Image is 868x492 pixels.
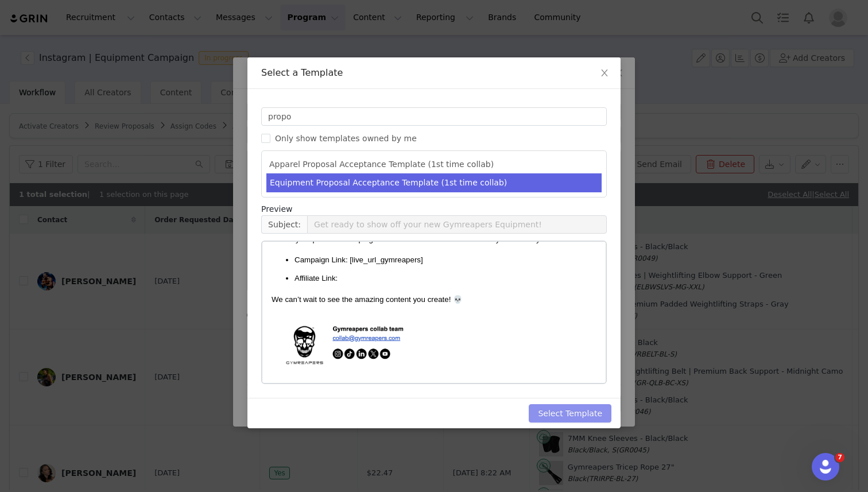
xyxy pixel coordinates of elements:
button: Select Template [529,404,611,423]
div: Select a Template [261,67,607,79]
span: Preview [261,203,293,215]
iframe: Intercom live chat [812,453,839,481]
iframe: Rich Text Area [262,242,606,383]
i: icon: close [600,68,609,78]
button: Close [588,57,621,90]
li: Equipment Proposal Acceptance Template (1st time collab) [266,173,602,192]
span: Only show templates owned by me [270,134,421,143]
span: Subject: [261,215,307,234]
input: Search templates ... [261,107,607,126]
li: Apparel Proposal Acceptance Template (1st time collab) [266,156,602,173]
body: Rich Text Area. Press ALT-0 for help. [9,9,363,22]
span: 7 [835,453,844,462]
